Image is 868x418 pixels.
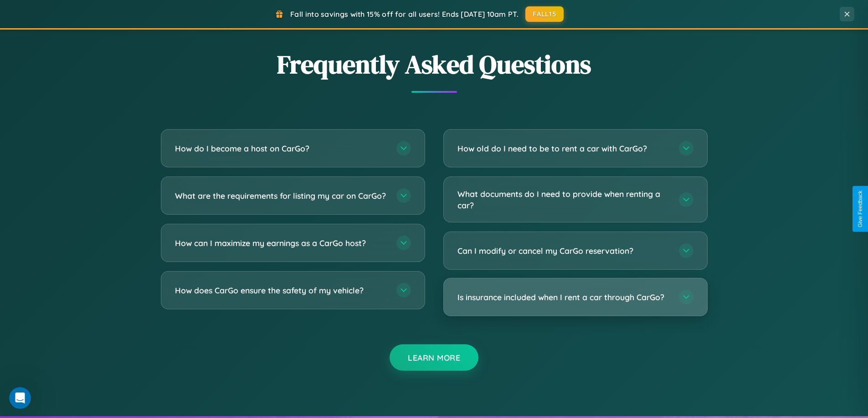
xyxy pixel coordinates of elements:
[175,285,387,296] h3: How does CarGo ensure the safety of my vehicle?
[161,47,708,82] h2: Frequently Asked Questions
[175,237,387,249] h3: How can I maximize my earnings as a CarGo host?
[175,190,387,201] h3: What are the requirements for listing my car on CarGo?
[390,344,478,371] button: Learn More
[175,143,387,154] h3: How do I become a host on CarGo?
[290,10,519,19] span: Fall into savings with 15% off for all users! Ends [DATE] 10am PT.
[857,191,863,227] div: Give Feedback
[525,6,564,22] button: FALL15
[9,387,31,409] iframe: Intercom live chat
[457,245,670,257] h3: Can I modify or cancel my CarGo reservation?
[457,188,670,211] h3: What documents do I need to provide when renting a car?
[457,292,670,303] h3: Is insurance included when I rent a car through CarGo?
[457,143,670,154] h3: How old do I need to be to rent a car with CarGo?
